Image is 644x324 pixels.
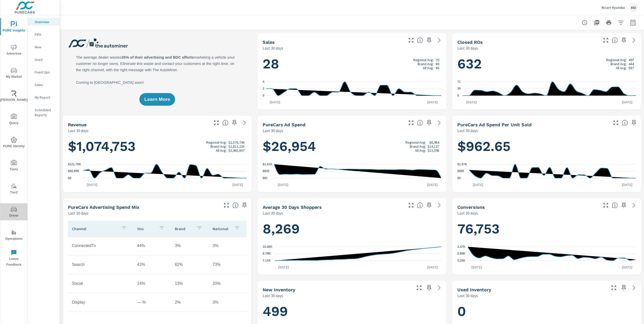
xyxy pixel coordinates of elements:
[428,144,439,148] p: $14,127
[263,220,441,237] h1: 8,269
[457,55,636,72] h1: 632
[171,258,209,271] td: 82%
[222,120,228,126] span: Total sales revenue over the selected date range. [Source: This data is sourced from the dealer’s...
[229,182,247,187] p: [DATE]
[263,122,305,127] h5: PureCars Ad Spend
[406,140,426,144] p: Regional Avg:
[263,80,264,84] text: 4
[228,144,245,148] p: $2,813,235
[407,119,415,127] button: Make Fullscreen
[266,100,284,105] p: [DATE]
[68,258,133,271] td: Search
[263,210,283,216] p: Last 30 days
[232,202,238,208] span: This table looks at how you compare to the amount of budget you spend per channel as opposed to y...
[230,119,238,127] span: Save this to your personalized report
[630,201,638,209] a: See more details in report
[240,201,249,209] span: Save this to your personalized report
[612,202,618,208] span: The number of dealer-specified goals completed by a visitor. [Source: This data is provided by th...
[618,182,636,187] p: [DATE]
[263,245,272,249] text: 10.48K
[407,36,415,44] button: Make Fullscreen
[240,119,249,127] a: See more details in report
[425,284,433,292] span: Save this to your personalized report
[630,284,638,292] a: See more details in report
[2,160,26,172] span: Tools
[457,252,465,256] text: 2.86K
[35,82,56,87] p: Sales
[417,37,423,43] span: Number of vehicles sold by the dealership over the selected date range. [Source: This data is sou...
[28,68,60,76] div: Fixed Ops
[2,21,26,33] span: PURE Insights
[435,36,443,44] a: See more details in report
[28,81,60,89] div: Sales
[263,39,275,45] h5: Sales
[629,3,638,12] div: MD
[83,182,101,187] p: [DATE]
[425,36,433,44] span: Save this to your personalized report
[457,287,491,292] h5: Used Inventory
[263,87,264,91] text: 2
[133,277,171,290] td: 14%
[601,5,625,10] p: Ricart Hyundai
[133,296,171,309] td: — %
[68,239,133,252] td: ConnectedTv
[629,66,634,70] p: 587
[620,284,628,292] span: Save this to your personalized report
[629,58,634,62] p: 497
[35,45,56,50] p: New
[222,201,230,209] button: Make Fullscreen
[436,62,439,66] p: 86
[2,229,26,242] span: Operations
[436,66,439,70] p: 86
[612,119,620,127] button: Make Fullscreen
[68,277,133,290] td: Social
[68,138,247,155] h1: $1,074,753
[618,100,636,105] p: [DATE]
[209,277,246,290] td: 20%
[604,18,614,28] button: Print Report
[457,210,478,216] p: Last 30 days
[35,70,56,75] p: Fixed Ops
[209,239,246,252] td: 3%
[457,39,483,45] h5: Closed ROs
[616,18,626,28] button: Apply Filters
[457,80,461,84] text: 71
[428,148,439,152] p: $13,398
[415,148,426,152] p: All Avg:
[424,182,441,187] p: [DATE]
[263,55,441,72] h1: 28
[209,258,246,271] td: 73%
[457,245,465,249] text: 3.47K
[2,183,26,195] span: Tier2
[68,296,133,309] td: Display
[263,163,272,166] text: $1.61K
[228,140,245,144] p: $2,576,746
[463,100,480,105] p: [DATE]
[457,220,636,237] h1: 76,753
[457,293,478,299] p: Last 30 days
[2,44,26,57] span: Advertise
[413,58,434,62] p: Regional Avg:
[436,58,439,62] p: 70
[606,58,627,62] p: Regional Avg:
[35,107,56,117] p: Scheduled Reports
[35,19,56,24] p: Overview
[2,91,26,103] span: [PERSON_NAME]
[263,45,283,51] p: Last 30 days
[457,163,467,166] text: $1.37K
[618,265,636,270] p: [DATE]
[620,201,628,209] span: Save this to your personalized report
[211,144,227,148] p: Brand Avg:
[630,36,638,44] a: See more details in report
[457,138,636,155] h1: $962.65
[68,122,87,127] h5: Revenue
[68,163,81,166] text: $121.78K
[418,62,434,66] p: Brand Avg:
[602,201,610,209] button: Make Fullscreen
[137,226,155,231] p: You
[2,67,26,80] span: My Market
[457,87,461,90] text: 36
[628,18,638,28] button: Select Date Range
[133,239,171,252] td: 44%
[263,205,322,210] h5: Average 30 Days Shoppers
